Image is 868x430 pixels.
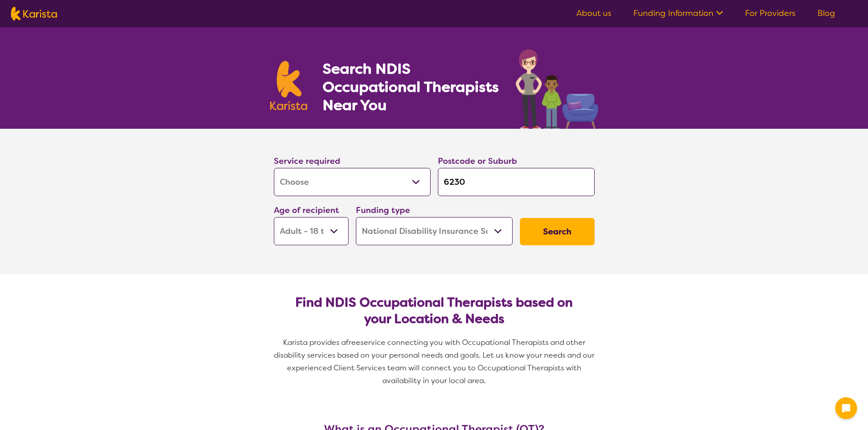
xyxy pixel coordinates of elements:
label: Funding type [356,205,410,216]
button: Search [520,218,595,245]
label: Age of recipient [274,205,339,216]
label: Service required [274,156,340,167]
a: Blog [817,8,835,19]
span: free [346,338,360,347]
input: Type [438,168,595,196]
img: occupational-therapy [516,49,598,129]
label: Postcode or Suburb [438,156,517,167]
span: service connecting you with Occupational Therapists and other disability services based on your p... [274,338,596,385]
h1: Search NDIS Occupational Therapists Near You [323,60,500,114]
h2: Find NDIS Occupational Therapists based on your Location & Needs [281,294,587,327]
a: Funding Information [633,8,723,19]
img: Karista logo [270,61,308,110]
img: Karista logo [11,7,57,20]
a: About us [576,8,611,19]
span: Karista provides a [283,338,346,347]
a: For Providers [745,8,796,19]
